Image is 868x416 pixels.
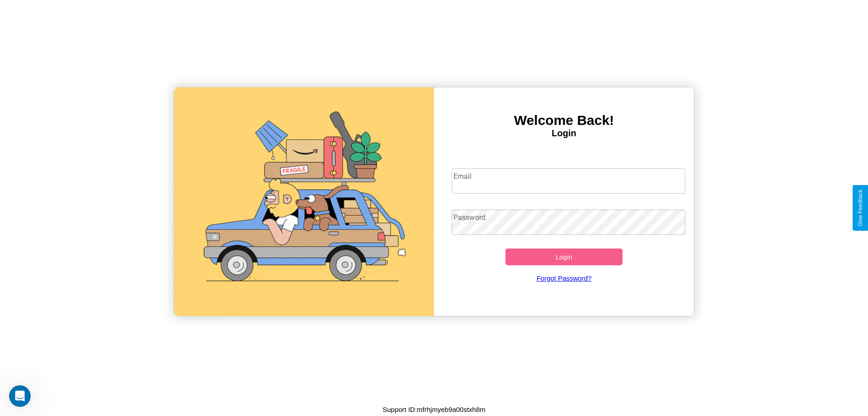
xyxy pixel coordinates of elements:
[447,265,681,291] a: Forgot Password?
[505,249,623,265] button: Login
[382,403,486,416] p: Support ID: mfrhjmyeb9a00stxh8m
[174,87,434,316] img: gif
[9,385,31,407] iframe: Intercom live chat
[434,113,694,128] h3: Welcome Back!
[434,128,694,139] h4: Login
[857,190,863,226] div: Give Feedback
